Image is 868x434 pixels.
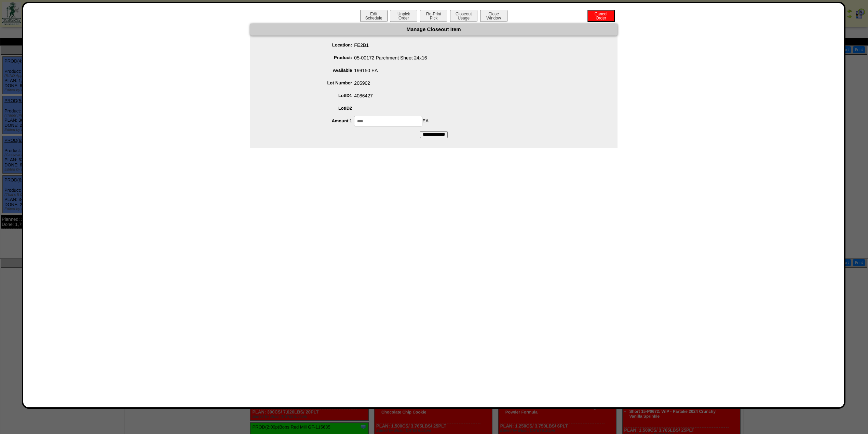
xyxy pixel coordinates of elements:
[450,10,477,22] button: CloseoutUsage
[264,91,618,98] span: 4086427
[420,10,447,22] button: Re-PrintPick
[264,68,354,73] label: Available
[264,65,618,73] span: 199150 EA
[587,10,615,22] button: CancelOrder
[422,118,429,123] span: EA
[264,40,618,48] span: FE2B1
[264,42,354,48] label: Location:
[479,15,508,21] a: CloseWindow
[264,78,618,86] span: 205902
[264,55,354,60] label: Product:
[264,118,354,123] label: Amount 1
[264,93,354,98] label: LotID1
[264,106,354,111] label: LotID2
[250,24,618,36] div: Manage Closeout Item
[390,10,417,22] button: UnpickOrder
[264,53,618,60] span: 05-00172 Parchment Sheet 24x16
[480,10,507,22] button: CloseWindow
[264,80,354,85] label: Lot Number
[360,10,388,22] button: EditSchedule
